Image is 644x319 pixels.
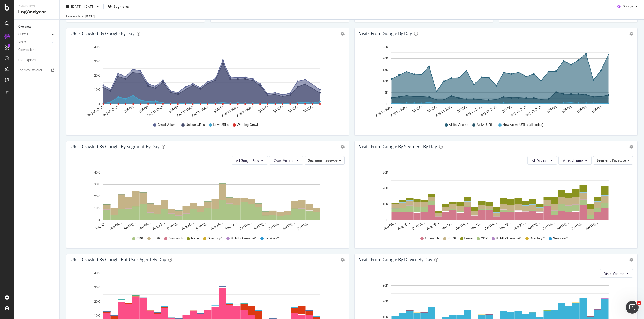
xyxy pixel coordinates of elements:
[597,158,611,163] span: Segment
[386,102,388,106] text: 0
[546,105,557,113] text: [DATE]
[18,39,50,45] a: Visits
[71,144,159,149] div: URLs Crawled by Google By Segment By Day
[591,105,602,113] text: [DATE]
[114,4,129,9] span: Segments
[604,271,624,276] span: Visits Volume
[18,47,56,53] a: Conversions
[576,105,587,113] text: [DATE]
[308,158,322,163] span: Segment
[66,14,95,19] div: Last update
[449,123,468,127] span: Visits Volume
[383,284,388,287] text: 30K
[477,123,494,127] span: Active URLs
[502,105,512,113] text: [DATE]
[176,105,194,117] text: Aug 15 2025
[221,105,239,117] text: Aug 21 2025
[629,32,633,36] div: gear
[18,67,56,73] a: Logfiles Explorer
[600,269,633,278] button: Visits Volume
[64,2,101,11] button: [DATE] - [DATE]
[18,39,26,45] div: Visits
[258,105,269,113] text: [DATE]
[236,105,254,117] text: Aug 23 2025
[86,105,104,117] text: Aug 03 2025
[85,14,95,19] div: [DATE]
[359,31,412,36] div: Visits from Google by day
[18,32,50,37] a: Crawls
[530,236,545,241] span: Directory/*
[623,4,633,9] span: Google
[71,169,342,231] div: A chart.
[384,91,388,95] text: 5K
[94,314,100,318] text: 10K
[383,68,388,72] text: 15K
[383,80,388,83] text: 10K
[288,105,299,113] text: [DATE]
[427,105,438,113] text: [DATE]
[480,105,497,117] text: Aug 17 2025
[359,16,377,21] span: View Details
[94,300,100,303] text: 20K
[152,236,160,241] span: SERP
[231,236,256,241] span: HTML-Sitemaps/*
[71,4,95,9] span: [DATE] - [DATE]
[146,105,164,117] text: Aug 11 2025
[123,105,134,113] text: [DATE]
[236,158,259,163] span: All Google Bots
[213,123,228,127] span: New URLs
[101,105,119,117] text: Aug 05 2025
[71,43,342,118] svg: A chart.
[464,236,473,241] span: home
[465,105,482,117] text: Aug 15 2025
[273,105,284,113] text: [DATE]
[561,105,572,113] text: [DATE]
[269,156,303,165] button: Crawl Volume
[447,236,456,241] span: SERP
[383,45,388,49] text: 25K
[215,16,233,21] span: View Details
[510,105,527,117] text: Aug 21 2025
[359,144,437,149] div: Visits from Google By Segment By Day
[237,123,258,127] span: Warning Crawl
[390,105,408,117] text: Aug 05 2025
[629,145,633,149] div: gear
[383,171,388,174] text: 30K
[532,158,548,163] span: All Devices
[191,236,199,241] span: home
[94,206,100,210] text: 10K
[207,236,222,241] span: Directory/*
[383,57,388,61] text: 20K
[18,4,55,9] div: Analytics
[169,236,183,241] span: #nomatch
[435,105,452,117] text: Aug 11 2025
[503,16,521,21] span: View Details
[383,299,388,303] text: 20K
[18,24,31,29] div: Overview
[553,236,568,241] span: Services/*
[94,271,100,275] text: 40K
[94,74,100,77] text: 20K
[168,105,179,113] text: [DATE]
[527,156,557,165] button: All Devices
[18,32,28,37] div: Crawls
[158,123,177,127] span: Crawl Volume
[98,218,100,222] text: 0
[412,105,423,113] text: [DATE]
[186,123,205,127] span: Unique URLs
[138,105,149,113] text: [DATE]
[558,156,592,165] button: Visits Volume
[425,236,439,241] span: #nomatch
[524,105,542,117] text: Aug 23 2025
[136,236,143,241] span: CDP
[341,145,345,149] div: gear
[94,182,100,186] text: 30K
[612,158,626,163] span: Pagetype
[341,258,345,262] div: gear
[94,286,100,289] text: 30K
[265,236,279,241] span: Services/*
[383,202,388,206] text: 10K
[341,32,345,36] div: gear
[18,9,55,15] div: LogAnalyzer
